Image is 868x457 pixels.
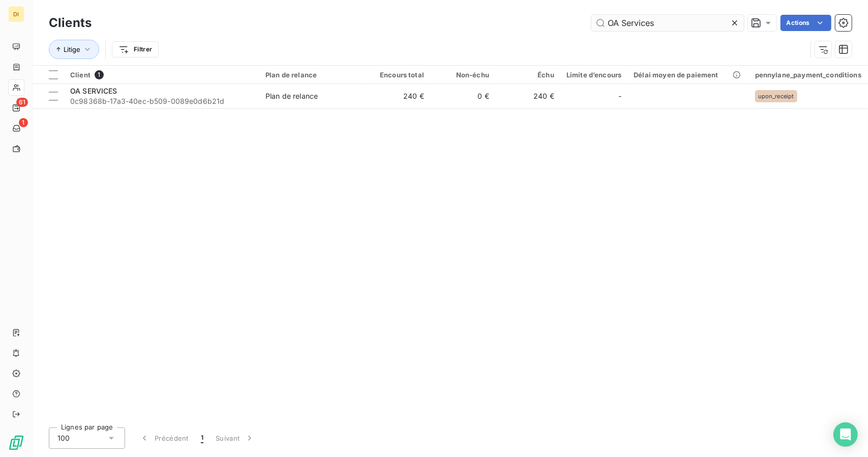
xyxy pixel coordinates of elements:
div: Échu [501,71,554,79]
img: Logo LeanPay [8,435,24,451]
span: 1 [201,433,203,443]
button: 1 [195,427,209,449]
span: 1 [95,70,104,79]
div: DI [8,6,24,22]
div: Encours total [371,71,424,79]
button: Suivant [209,427,261,449]
button: Litige [49,40,99,59]
td: 240 € [495,84,560,108]
div: Non-échu [436,71,489,79]
span: 61 [16,98,28,107]
div: Plan de relance [265,71,359,79]
span: Client [70,71,91,79]
span: 0c98368b-17a3-40ec-b509-0089e0d6b21d [70,96,253,106]
button: Actions [781,15,831,31]
span: Litige [64,45,80,53]
h3: Clients [49,14,92,32]
div: Open Intercom Messenger [833,422,858,447]
span: 1 [19,118,28,127]
div: Plan de relance [265,91,318,101]
span: upon_receipt [758,93,794,99]
span: 100 [57,433,70,443]
button: Précédent [133,427,195,449]
button: Filtrer [112,41,159,58]
td: 0 € [430,84,495,108]
div: Limite d’encours [566,71,621,79]
span: OA SERVICES [70,87,117,95]
span: - [618,91,621,101]
td: 240 € [365,84,430,108]
div: Délai moyen de paiement [634,71,742,79]
input: Rechercher [591,15,744,31]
